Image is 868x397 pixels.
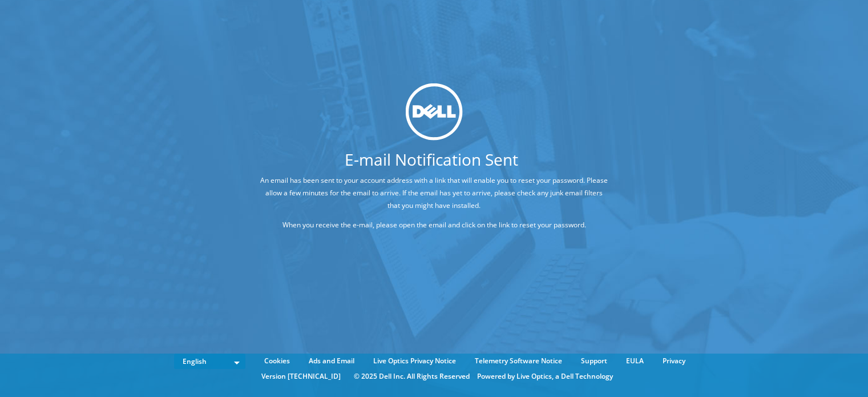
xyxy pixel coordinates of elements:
p: An email has been sent to your account address with a link that will enable you to reset your pas... [260,174,608,211]
li: © 2025 Dell Inc. All Rights Reserved [348,370,475,383]
a: Live Optics Privacy Notice [365,355,465,367]
img: dell_svg_logo.svg [406,83,463,141]
li: Version [TECHNICAL_ID] [256,370,346,383]
a: Telemetry Software Notice [466,355,571,367]
a: EULA [617,355,652,367]
p: When you receive the e-mail, please open the email and click on the link to reset your password. [260,218,608,231]
a: Ads and Email [300,355,363,367]
li: Powered by Live Optics, a Dell Technology [477,370,613,383]
h1: E-mail Notification Sent [217,151,645,167]
a: Privacy [654,355,694,367]
a: Support [572,355,616,367]
a: Cookies [256,355,298,367]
